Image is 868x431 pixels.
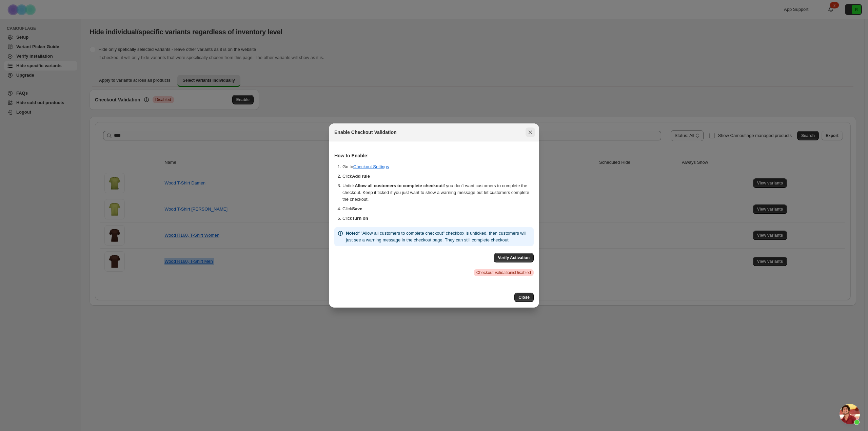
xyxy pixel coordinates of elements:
[352,216,368,221] b: Turn on
[498,255,530,260] span: Verify Activation
[342,163,534,170] li: Go to
[494,253,534,262] button: Verify Activation
[346,231,357,236] strong: Note:
[342,215,534,222] li: Click
[346,230,531,243] p: If "Allow all customers to complete checkout" checkbox is unticked, then customers will just see ...
[352,174,370,179] b: Add rule
[518,295,530,300] span: Close
[334,129,397,136] h2: Enable Checkout Validation
[352,206,362,211] b: Save
[514,293,534,302] button: Close
[334,152,534,159] h3: How to Enable:
[840,404,860,424] div: Chat öffnen
[476,270,531,275] span: Checkout Validation is Disabled
[355,183,442,188] b: Allow all customers to complete checkout
[526,128,535,137] button: Close
[342,182,534,203] li: Untick if you don't want customers to complete the checkout. Keep it ticked if you just want to s...
[342,173,534,180] li: Click
[353,164,389,169] a: Checkout Settings
[342,205,534,212] li: Click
